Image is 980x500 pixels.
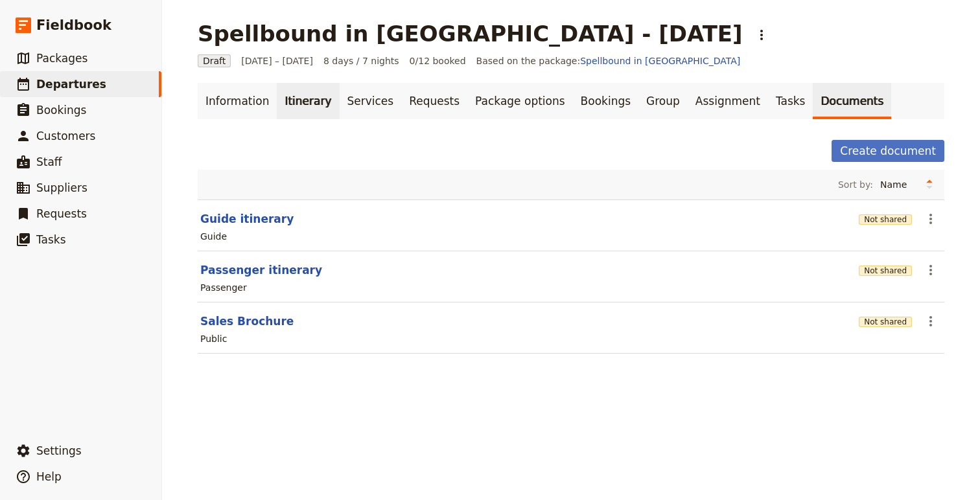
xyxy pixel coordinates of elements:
[198,83,277,119] a: Information
[859,266,912,276] button: Not shared
[467,83,572,119] a: Package options
[874,175,920,194] select: Sort by:
[859,214,912,225] button: Not shared
[920,175,939,194] button: Change sort direction
[200,262,322,278] button: Passenger itinerary
[200,211,294,227] button: Guide itinerary
[920,259,942,281] button: Actions
[476,54,741,67] span: Based on the package:
[36,181,87,194] span: Suppliers
[200,230,227,243] div: Guide
[36,78,106,91] span: Departures
[638,83,688,119] a: Group
[832,140,944,162] button: Create document
[688,83,768,119] a: Assignment
[36,52,87,65] span: Packages
[813,83,891,119] a: Documents
[200,313,294,329] button: Sales Brochure
[410,54,466,67] span: 0/12 booked
[401,83,467,119] a: Requests
[36,155,62,168] span: Staff
[36,130,95,142] span: Customers
[920,310,942,332] button: Actions
[198,54,231,67] span: Draft
[200,332,227,345] div: Public
[277,83,339,119] a: Itinerary
[36,16,111,35] span: Fieldbook
[340,83,402,119] a: Services
[768,83,813,119] a: Tasks
[200,281,247,294] div: Passenger
[859,317,912,327] button: Not shared
[580,56,740,66] a: Spellbound in [GEOGRAPHIC_DATA]
[36,104,86,117] span: Bookings
[198,21,743,47] h1: Spellbound in [GEOGRAPHIC_DATA] - [DATE]
[241,54,313,67] span: [DATE] – [DATE]
[36,207,87,220] span: Requests
[920,208,942,230] button: Actions
[838,178,873,191] span: Sort by:
[36,470,62,483] span: Help
[573,83,638,119] a: Bookings
[751,24,773,46] button: Actions
[323,54,399,67] span: 8 days / 7 nights
[36,444,82,457] span: Settings
[36,233,66,246] span: Tasks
